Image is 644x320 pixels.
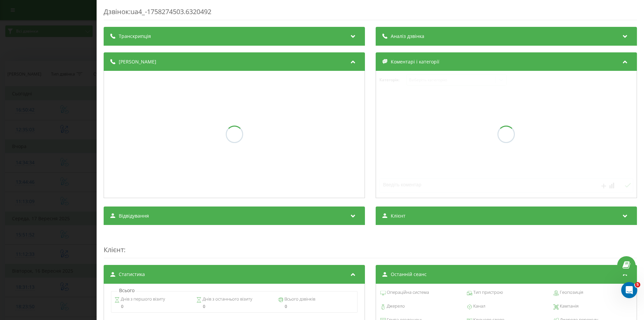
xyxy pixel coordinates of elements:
iframe: Intercom live chat [621,282,637,298]
span: Транскрипція [119,33,151,40]
p: Всього [117,287,136,294]
span: [PERSON_NAME] [119,58,156,65]
div: 0 [114,304,191,309]
span: Статистика [119,271,145,278]
span: Днів з першого візиту [120,296,165,303]
span: Всього дзвінків [283,296,315,303]
span: Джерело [386,303,405,310]
span: Клієнт [391,213,406,219]
div: Дзвінок : ua4_-1758274503.6320492 [104,7,637,20]
span: Канал [472,303,485,310]
div: 0 [196,304,272,309]
div: 0 [278,304,354,309]
span: Операційна система [386,289,429,296]
span: Кампанія [559,303,579,310]
span: Геопозиція [559,289,583,296]
span: Відвідування [119,213,149,219]
span: 5 [635,282,640,287]
span: Тип пристрою [472,289,503,296]
span: Клієнт [104,245,124,254]
span: Коментарі і категорії [391,58,439,65]
span: Останній сеанс [391,271,427,278]
span: Аналіз дзвінка [391,33,424,40]
div: : [104,232,637,258]
span: Днів з останнього візиту [202,296,252,303]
